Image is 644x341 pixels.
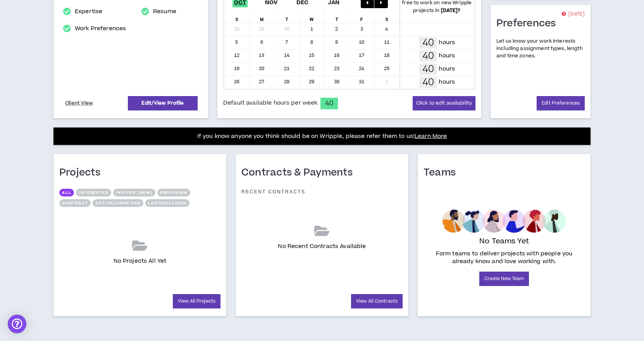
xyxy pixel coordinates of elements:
p: No Teams Yet [479,236,529,247]
div: S [374,11,399,23]
h1: Contracts & Payments [241,167,358,179]
button: Invited (new) [113,189,155,196]
p: Let us know your work interests including assignment types, length and time zones. [496,38,585,60]
a: Create New Team [479,272,529,286]
div: T [324,11,350,23]
p: hours [439,78,455,86]
a: Expertise [75,7,102,16]
p: No Projects All Yet [114,257,167,265]
button: All [59,189,74,196]
h1: Projects [59,167,106,179]
a: Client View [64,96,95,110]
h1: Preferences [496,17,562,30]
button: Contract [59,199,91,207]
div: T [274,11,300,23]
p: hours [439,52,455,60]
span: Default available hours per week [223,99,317,107]
b: [DATE] ? [441,7,461,14]
div: S [224,11,250,23]
a: Work Preferences [75,24,126,33]
div: Open Intercom Messenger [8,315,26,333]
p: [DATE] [561,10,585,18]
p: If you know anyone you think should be on Wripple, please refer them to us! [197,132,447,141]
p: hours [439,65,455,73]
button: Proposing [157,189,190,196]
button: Interested [76,189,111,196]
a: View All Contracts [351,294,403,308]
button: Lost/Declined [145,199,189,207]
a: Edit/View Profile [128,96,198,110]
button: Active/Archived [93,199,143,207]
p: Recent Contracts [241,189,306,195]
div: F [350,11,375,23]
p: hours [439,38,455,47]
div: M [250,11,275,23]
img: empty [442,210,566,233]
a: Edit Preferences [537,96,585,110]
p: No Recent Contracts Available [278,242,366,251]
p: Form teams to deliver projects with people you already know and love working with. [427,250,582,265]
a: View All Projects [173,294,220,308]
a: Learn More [415,132,447,140]
button: Click to edit availability [413,96,475,110]
h1: Teams [424,167,461,179]
div: W [300,11,325,23]
a: Resume [153,7,176,16]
